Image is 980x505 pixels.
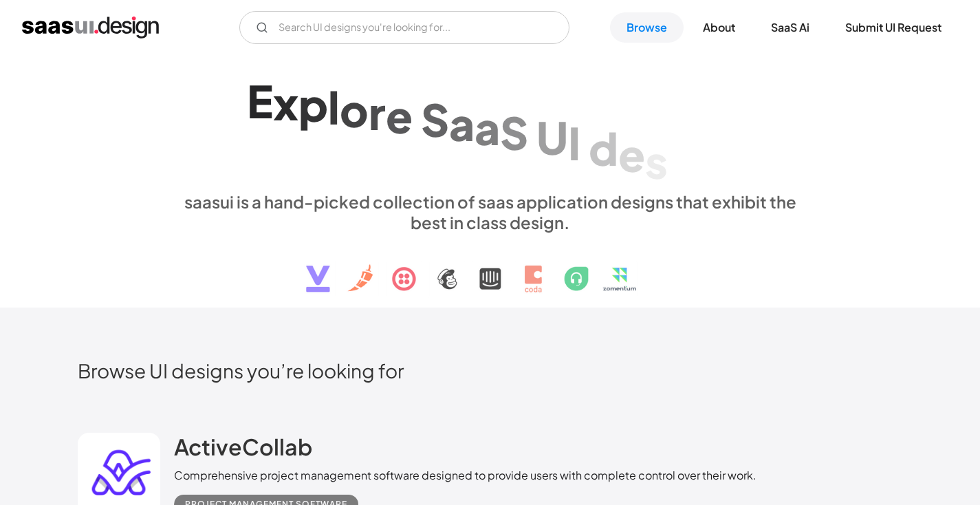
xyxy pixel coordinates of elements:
[449,97,475,150] div: a
[282,233,699,304] img: text, icon, saas logo
[340,83,369,136] div: o
[239,11,569,44] input: Search UI designs you're looking for...
[645,135,668,188] div: s
[421,93,449,146] div: S
[247,75,273,128] div: E
[686,12,752,43] a: About
[618,129,645,182] div: e
[610,12,684,43] a: Browse
[174,433,312,467] a: ActiveCollab
[328,80,340,133] div: l
[369,86,386,139] div: r
[239,11,569,44] form: Email Form
[273,76,298,129] div: x
[589,122,618,175] div: d
[500,106,528,159] div: S
[174,467,756,484] div: Comprehensive project management software designed to provide users with complete control over th...
[475,101,500,154] div: a
[754,12,826,43] a: SaaS Ai
[386,89,413,142] div: e
[22,17,159,39] a: home
[78,358,903,383] h2: Browse UI designs you’re looking for
[174,191,807,233] div: saasui is a hand-picked collection of saas application designs that exhibit the best in class des...
[174,433,312,460] h2: ActiveCollab
[174,72,807,178] h1: Explore SaaS UI design patterns & interactions.
[536,111,568,164] div: U
[829,12,958,43] a: Submit UI Request
[298,78,328,131] div: p
[568,116,580,169] div: I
